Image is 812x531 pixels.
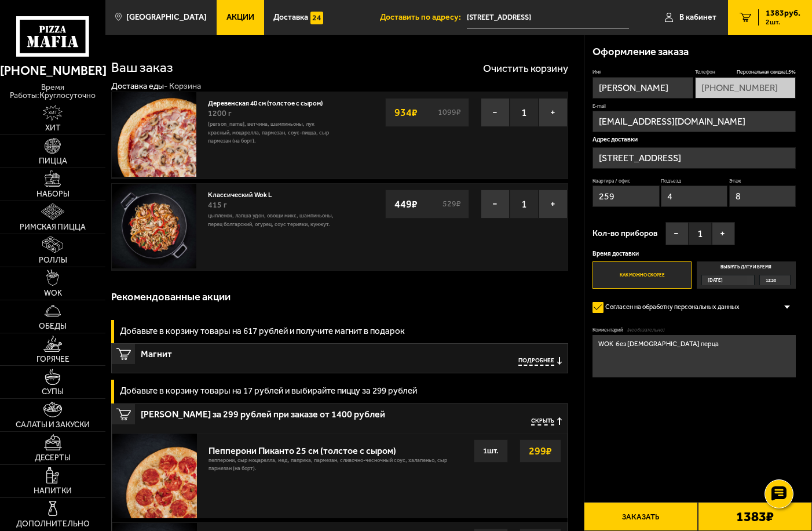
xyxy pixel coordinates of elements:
[483,63,568,74] button: Очистить корзину
[474,439,508,463] div: 1 шт.
[592,261,692,289] label: Как можно скорее
[592,111,796,132] input: @
[584,502,698,531] button: Заказать
[592,326,796,333] label: Комментарий
[112,433,567,518] a: Пепперони Пиканто 25 см (толстое с сыром)пепперони, сыр Моцарелла, мед, паприка, пармезан, сливоч...
[437,108,462,117] s: 1099 ₽
[208,188,280,199] a: Классический Wok L
[592,251,796,257] p: Время доставки
[111,61,173,74] h1: Ваш заказ
[34,487,72,495] span: Напитки
[111,81,167,91] a: Доставка еды-
[208,200,227,210] span: 415 г
[310,12,323,24] img: 15daf4d41897b9f0e9f617042186c801.svg
[518,357,554,365] span: Подробнее
[665,222,689,245] button: −
[208,212,334,228] p: цыпленок, лапша удон, овощи микс, шампиньоны, перец болгарский, огурец, соус терияки, кунжут.
[35,454,71,462] span: Десерты
[592,299,748,316] label: Согласен на обработку персональных данных
[45,124,61,132] span: Хит
[209,456,465,479] p: пепперони, сыр Моцарелла, мед, паприка, пармезан, сливочно-чесночный соус, халапеньо, сыр пармеза...
[273,13,308,21] span: Доставка
[510,98,539,127] span: 1
[481,98,510,127] button: −
[169,81,201,92] div: Корзина
[679,13,716,21] span: В кабинет
[661,177,727,184] label: Подъезд
[16,520,90,528] span: Дополнительно
[36,190,70,198] span: Наборы
[126,13,207,21] span: [GEOGRAPHIC_DATA]
[380,13,467,21] span: Доставить по адресу:
[766,19,800,26] span: 2 шт.
[111,292,231,302] h3: Рекомендованные акции
[226,13,254,21] span: Акции
[518,357,562,365] button: Подробнее
[39,322,67,330] span: Обеды
[39,256,67,264] span: Роллы
[141,404,414,419] span: [PERSON_NAME] за 299 рублей при заказе от 1400 рублей
[16,421,90,429] span: Салаты и закуски
[208,120,334,146] p: [PERSON_NAME], ветчина, шампиньоны, лук красный, моцарелла, пармезан, соус-пицца, сыр пармезан (н...
[689,222,712,245] span: 1
[592,68,693,75] label: Имя
[708,275,723,285] span: [DATE]
[441,200,462,208] s: 529 ₽
[392,193,420,215] strong: 449 ₽
[42,388,64,396] span: Супы
[20,223,86,231] span: Римская пицца
[539,98,568,127] button: +
[467,7,629,28] input: Ваш адрес доставки
[208,97,331,107] a: Деревенская 40 см (толстое с сыром)
[120,387,417,395] h3: Добавьте в корзину товары на 17 рублей и выбирайте пиццу за 299 рублей
[39,157,67,165] span: Пицца
[697,261,796,289] label: Выбрать дату и время
[208,108,232,118] span: 1200 г
[737,68,796,75] span: Персональная скидка 15 %
[695,68,796,75] label: Телефон
[592,77,693,99] input: Имя
[729,177,796,184] label: Этаж
[481,190,510,219] button: −
[531,417,554,425] span: Скрыть
[592,103,796,110] label: E-mail
[766,9,800,17] span: 1383 руб.
[44,289,62,297] span: WOK
[695,77,796,99] input: +7 (
[531,417,562,425] button: Скрыть
[141,344,414,359] span: Магнит
[592,230,657,238] span: Кол-во приборов
[36,355,70,363] span: Горячее
[526,440,555,462] strong: 299 ₽
[209,439,465,456] div: Пепперони Пиканто 25 см (толстое с сыром)
[510,190,539,219] span: 1
[120,327,405,336] h3: Добавьте в корзину товары на 617 рублей и получите магнит в подарок
[736,510,774,523] b: 1383 ₽
[539,190,568,219] button: +
[592,177,659,184] label: Квартира / офис
[592,137,796,143] p: Адрес доставки
[592,46,689,57] h3: Оформление заказа
[627,326,664,333] span: (необязательно)
[712,222,735,245] button: +
[766,275,776,285] span: 13:30
[392,101,420,123] strong: 934 ₽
